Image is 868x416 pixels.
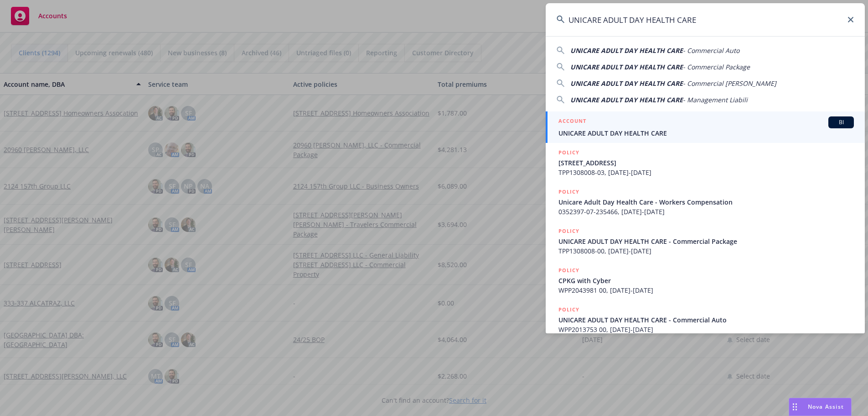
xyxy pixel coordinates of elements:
[570,46,683,55] span: UNICARE ADULT DAY HEALTH CARE
[546,143,865,182] a: POLICY[STREET_ADDRESS]TPP1308008-03, [DATE]-[DATE]
[546,182,865,221] a: POLICYUnicare Adult Day Health Care - Workers Compensation0352397-07-235466, [DATE]-[DATE]
[558,305,579,314] h5: POLICY
[558,285,854,295] span: WPP2043981 00, [DATE]-[DATE]
[683,63,750,71] span: - Commercial Package
[558,246,854,256] span: TPP1308008-00, [DATE]-[DATE]
[558,325,854,334] span: WPP2013753 00, [DATE]-[DATE]
[546,221,865,261] a: POLICYUNICARE ADULT DAY HEALTH CARE - Commercial PackageTPP1308008-00, [DATE]-[DATE]
[546,261,865,300] a: POLICYCPKG with CyberWPP2043981 00, [DATE]-[DATE]
[558,168,854,177] span: TPP1308008-03, [DATE]-[DATE]
[683,95,748,104] span: - Management Liabili
[558,128,854,138] span: UNICARE ADULT DAY HEALTH CARE
[546,300,865,339] a: POLICYUNICARE ADULT DAY HEALTH CARE - Commercial AutoWPP2013753 00, [DATE]-[DATE]
[789,398,852,416] button: Nova Assist
[558,276,854,285] span: CPKG with Cyber
[832,118,850,126] span: BI
[683,79,776,88] span: - Commercial [PERSON_NAME]
[570,63,683,71] span: UNICARE ADULT DAY HEALTH CARE
[558,148,579,157] h5: POLICY
[558,266,579,275] h5: POLICY
[558,116,586,127] h5: ACCOUNT
[558,237,854,246] span: UNICARE ADULT DAY HEALTH CARE - Commercial Package
[558,315,854,325] span: UNICARE ADULT DAY HEALTH CARE - Commercial Auto
[546,111,865,143] a: ACCOUNTBIUNICARE ADULT DAY HEALTH CARE
[546,3,865,36] input: Search...
[808,403,844,411] span: Nova Assist
[570,79,683,88] span: UNICARE ADULT DAY HEALTH CARE
[683,46,739,55] span: - Commercial Auto
[789,398,801,416] div: Drag to move
[558,158,854,168] span: [STREET_ADDRESS]
[558,207,854,216] span: 0352397-07-235466, [DATE]-[DATE]
[558,226,579,236] h5: POLICY
[570,95,683,104] span: UNICARE ADULT DAY HEALTH CARE
[558,197,854,207] span: Unicare Adult Day Health Care - Workers Compensation
[558,187,579,196] h5: POLICY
